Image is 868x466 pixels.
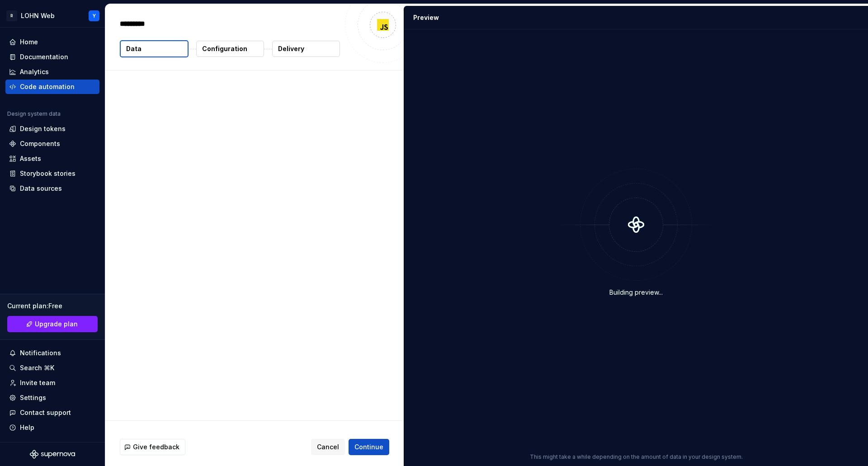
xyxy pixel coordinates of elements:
[5,391,99,405] a: Settings
[5,122,99,136] a: Design tokens
[609,288,663,297] div: Building preview...
[5,181,99,196] a: Data sources
[20,348,61,358] div: Notifications
[20,378,55,387] div: Invite team
[413,13,439,22] div: Preview
[20,154,41,163] div: Assets
[20,67,49,76] div: Analytics
[5,137,99,151] a: Components
[20,363,54,372] div: Search ⌘K
[5,80,99,94] a: Code automation
[5,346,99,360] button: Notifications
[5,35,99,49] a: Home
[20,184,62,193] div: Data sources
[126,44,142,53] p: Data
[7,301,98,311] div: Current plan : Free
[354,442,383,452] span: Continue
[530,453,743,461] p: This might take a while depending on the amount of data in your design system.
[20,124,66,133] div: Design tokens
[202,44,247,53] p: Configuration
[5,166,99,181] a: Storybook stories
[93,12,96,19] div: Y
[120,40,189,57] button: Data
[5,50,99,64] a: Documentation
[7,110,61,118] div: Design system data
[6,10,17,21] div: R
[20,82,75,91] div: Code automation
[5,376,99,390] a: Invite team
[5,420,99,435] button: Help
[278,44,304,53] p: Delivery
[196,41,264,57] button: Configuration
[20,38,38,47] div: Home
[20,52,68,61] div: Documentation
[20,393,46,402] div: Settings
[133,442,179,452] span: Give feedback
[35,320,78,329] span: Upgrade plan
[2,6,103,25] button: RLOHN WebY
[5,151,99,166] a: Assets
[317,442,339,452] span: Cancel
[20,408,71,417] div: Contact support
[349,439,389,455] button: Continue
[5,361,99,375] button: Search ⌘K
[120,439,185,455] button: Give feedback
[5,405,99,420] button: Contact support
[30,450,75,459] svg: Supernova Logo
[20,423,34,432] div: Help
[21,11,55,20] div: LOHN Web
[311,439,345,455] button: Cancel
[20,139,60,148] div: Components
[20,169,75,178] div: Storybook stories
[5,65,99,79] a: Analytics
[7,316,98,332] button: Upgrade plan
[272,41,340,57] button: Delivery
